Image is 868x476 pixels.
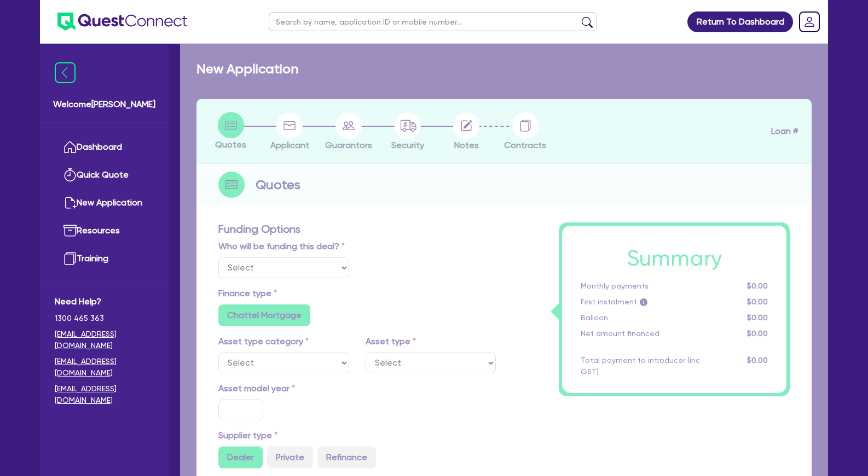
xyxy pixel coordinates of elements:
[55,217,154,245] a: Resources
[55,189,154,217] a: New Application
[63,252,77,265] img: training
[55,133,154,161] a: Dashboard
[63,224,77,237] img: resources
[55,383,154,406] a: [EMAIL_ADDRESS][DOMAIN_NAME]
[269,12,597,31] input: Search by name, application ID or mobile number...
[55,62,76,83] img: icon-menu-close
[55,356,154,379] a: [EMAIL_ADDRESS][DOMAIN_NAME]
[55,245,154,273] a: Training
[795,8,824,36] a: Dropdown toggle
[57,13,187,31] img: quest-connect-logo-blue
[687,11,793,32] a: Return To Dashboard
[55,161,154,189] a: Quick Quote
[63,196,77,209] img: new-application
[55,295,154,308] span: Need Help?
[55,328,154,351] a: [EMAIL_ADDRESS][DOMAIN_NAME]
[53,98,155,111] span: Welcome [PERSON_NAME]
[55,313,154,324] span: 1300 465 363
[63,168,77,181] img: quick-quote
